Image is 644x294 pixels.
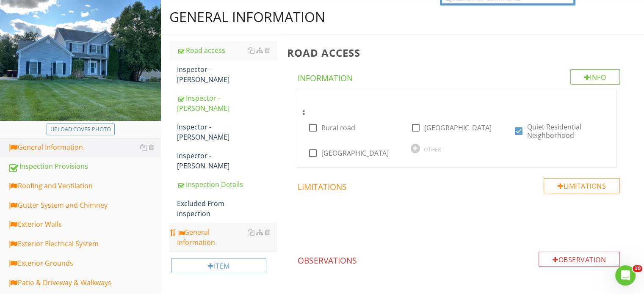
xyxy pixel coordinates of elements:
div: Inspector - [PERSON_NAME] [177,93,276,113]
div: Inspector - [PERSON_NAME] [177,151,276,171]
div: : [302,93,596,118]
div: General Information [177,227,276,247]
div: Inspector - [PERSON_NAME] [177,64,276,85]
h4: Limitations [297,178,620,192]
h4: Information [297,69,620,84]
div: Info [570,69,620,85]
div: Excluded From inspection [177,198,276,219]
label: [GEOGRAPHIC_DATA] [424,124,492,132]
h3: Road access [287,47,630,58]
div: Roofing and Ventilation [8,181,161,192]
div: Inspection Provisions [8,161,161,172]
div: Inspection Details [177,179,276,190]
div: Patio & Driveway & Walkways [8,278,161,289]
div: General Information [169,8,325,25]
div: Exterior Electrical System [8,239,161,250]
div: Exterior Grounds [8,258,161,269]
div: Limitations [544,178,620,193]
div: Item [171,258,266,273]
h4: Observations [297,252,620,266]
div: Upload cover photo [50,125,111,134]
div: Exterior Walls [8,219,161,230]
div: OTHER [424,146,441,153]
label: Rural road [321,124,355,132]
div: General Information [8,142,161,153]
div: Inspector - [PERSON_NAME] [177,122,276,142]
label: [GEOGRAPHIC_DATA] [321,149,388,157]
label: Quiet Residential Neighborhood [527,123,606,140]
div: Observation [539,252,620,267]
div: Gutter System and Chimney [8,200,161,211]
iframe: Intercom live chat [615,265,636,286]
button: Upload cover photo [47,124,115,135]
div: Road access [177,45,276,55]
span: 10 [633,265,642,272]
